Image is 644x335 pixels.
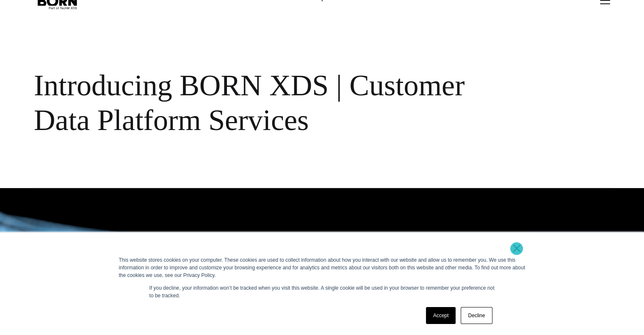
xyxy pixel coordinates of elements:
a: Accept [426,307,456,324]
p: If you decline, your information won’t be tracked when you visit this website. A single cookie wi... [149,284,495,299]
div: Introducing BORN XDS | Customer Data Platform Services [34,68,517,137]
div: This website stores cookies on your computer. These cookies are used to collect information about... [119,256,525,279]
a: Decline [461,307,492,324]
a: × [512,244,522,252]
